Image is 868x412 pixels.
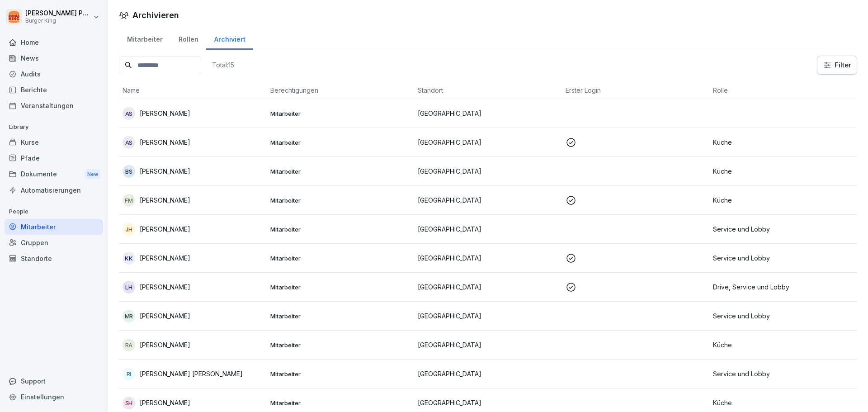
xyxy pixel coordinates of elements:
[123,368,135,380] div: RI
[713,311,854,321] p: Service und Lobby
[123,281,135,294] div: LH
[418,166,558,176] p: [GEOGRAPHIC_DATA]
[270,225,411,233] p: Mitarbeiter
[5,50,103,66] a: News
[270,196,411,204] p: Mitarbeiter
[5,251,103,266] a: Standorte
[140,311,190,321] p: [PERSON_NAME]
[5,373,103,389] div: Support
[418,253,558,263] p: [GEOGRAPHIC_DATA]
[132,9,179,21] h1: Archivieren
[270,312,411,320] p: Mitarbeiter
[25,9,91,17] p: [PERSON_NAME] Pecher
[713,369,854,379] p: Service und Lobby
[5,34,103,50] a: Home
[709,82,857,99] th: Rolle
[713,398,854,407] p: Küche
[418,224,558,234] p: [GEOGRAPHIC_DATA]
[713,340,854,350] p: Küche
[414,82,562,99] th: Standort
[418,340,558,350] p: [GEOGRAPHIC_DATA]
[270,254,411,262] p: Mitarbeiter
[418,195,558,205] p: [GEOGRAPHIC_DATA]
[123,107,135,120] div: AS
[817,56,857,74] button: Filter
[123,136,135,149] div: AS
[140,369,243,379] p: [PERSON_NAME] [PERSON_NAME]
[212,61,234,69] p: Total: 15
[5,182,103,198] a: Automatisierungen
[5,98,103,114] div: Veranstaltungen
[5,166,103,183] div: Dokumente
[5,166,103,183] a: DokumenteNew
[713,195,854,205] p: Küche
[123,310,135,322] div: MR
[5,66,103,82] a: Audits
[418,137,558,147] p: [GEOGRAPHIC_DATA]
[140,398,190,407] p: [PERSON_NAME]
[418,369,558,379] p: [GEOGRAPHIC_DATA]
[140,166,190,176] p: [PERSON_NAME]
[5,120,103,134] p: Library
[5,389,103,405] a: Einstellungen
[823,61,851,70] div: Filter
[418,109,558,118] p: [GEOGRAPHIC_DATA]
[713,224,854,234] p: Service und Lobby
[140,195,190,205] p: [PERSON_NAME]
[5,134,103,150] a: Kurse
[5,82,103,98] a: Berichte
[5,204,103,219] p: People
[140,340,190,350] p: [PERSON_NAME]
[270,167,411,175] p: Mitarbeiter
[85,169,100,180] div: New
[270,109,411,118] p: Mitarbeiter
[418,282,558,292] p: [GEOGRAPHIC_DATA]
[140,109,190,118] p: [PERSON_NAME]
[206,27,253,50] a: Archiviert
[123,397,135,409] div: SH
[25,18,91,24] p: Burger King
[5,219,103,235] a: Mitarbeiter
[562,82,710,99] th: Erster Login
[119,27,170,50] a: Mitarbeiter
[5,235,103,251] a: Gruppen
[713,166,854,176] p: Küche
[270,399,411,407] p: Mitarbeiter
[270,138,411,147] p: Mitarbeiter
[140,137,190,147] p: [PERSON_NAME]
[270,370,411,378] p: Mitarbeiter
[170,27,206,50] a: Rollen
[418,398,558,407] p: [GEOGRAPHIC_DATA]
[119,82,267,99] th: Name
[123,223,135,236] div: JH
[713,137,854,147] p: Küche
[140,282,190,292] p: [PERSON_NAME]
[123,165,135,178] div: BS
[713,253,854,263] p: Service und Lobby
[123,194,135,207] div: FM
[123,252,135,265] div: KK
[713,282,854,292] p: Drive, Service und Lobby
[418,311,558,321] p: [GEOGRAPHIC_DATA]
[270,341,411,349] p: Mitarbeiter
[123,339,135,351] div: RA
[140,224,190,234] p: [PERSON_NAME]
[267,82,415,99] th: Berechtigungen
[5,150,103,166] a: Pfade
[270,283,411,291] p: Mitarbeiter
[140,253,190,263] p: [PERSON_NAME]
